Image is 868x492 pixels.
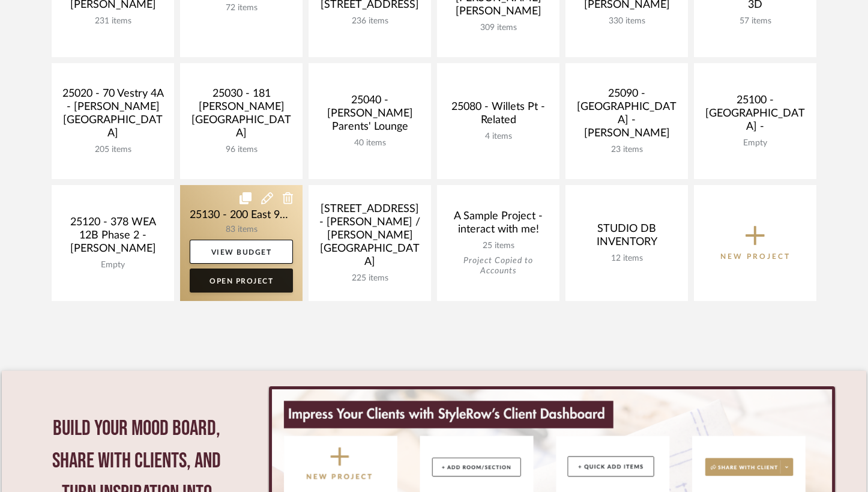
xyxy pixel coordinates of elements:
[318,94,421,138] div: 25040 - [PERSON_NAME] Parents' Lounge
[447,132,550,142] div: 4 items
[447,256,550,276] div: Project Copied to Accounts
[190,240,293,264] a: View Budget
[318,202,421,273] div: [STREET_ADDRESS] - [PERSON_NAME] / [PERSON_NAME][GEOGRAPHIC_DATA]
[61,87,164,145] div: 25020 - 70 Vestry 4A - [PERSON_NAME][GEOGRAPHIC_DATA]
[447,23,550,33] div: 309 items
[575,16,678,26] div: 330 items
[190,145,293,155] div: 96 items
[61,145,164,155] div: 205 items
[704,16,807,26] div: 57 items
[61,216,164,260] div: 25120 - 378 WEA 12B Phase 2 - [PERSON_NAME]
[447,100,550,132] div: 25080 - Willets Pt - Related
[575,87,678,145] div: 25090 - [GEOGRAPHIC_DATA] - [PERSON_NAME]
[318,138,421,148] div: 40 items
[447,210,550,241] div: A Sample Project - interact with me!
[704,138,807,148] div: Empty
[694,185,816,301] button: New Project
[720,251,791,263] p: New Project
[190,269,293,293] a: Open Project
[318,16,421,26] div: 236 items
[318,273,421,284] div: 225 items
[575,145,678,155] div: 23 items
[61,260,164,270] div: Empty
[61,16,164,26] div: 231 items
[704,94,807,138] div: 25100 - [GEOGRAPHIC_DATA] -
[190,3,293,13] div: 72 items
[190,87,293,145] div: 25030 - 181 [PERSON_NAME][GEOGRAPHIC_DATA]
[575,222,678,254] div: STUDIO DB INVENTORY
[575,254,678,264] div: 12 items
[447,241,550,251] div: 25 items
